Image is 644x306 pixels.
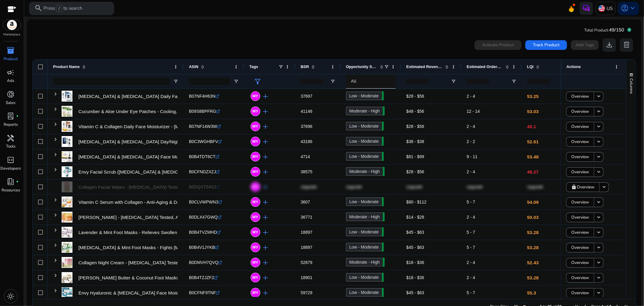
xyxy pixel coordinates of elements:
span: Overview [571,272,589,284]
span: 43186 [301,139,312,144]
span: 5 - 7 [467,245,475,250]
span: add [261,138,269,146]
p: 53.03 [527,105,577,118]
span: Estimated Orders/Day [467,64,503,69]
span: $28 - $56 [406,94,424,99]
button: Overview [566,228,594,237]
input: ASIN Filter Input [189,78,230,85]
p: Vitamin C & Collagen Daily Face Moisturizer - [MEDICAL_DATA] Tested,... [78,120,232,133]
span: $48 - $56 [406,109,424,114]
span: B0CFNF9TNF [189,290,216,295]
span: $45 - $63 [406,230,424,235]
p: 53.48 [527,151,577,163]
mat-icon: keyboard_arrow_down [596,124,602,130]
span: 18897 [301,230,312,235]
span: / [56,5,62,12]
mat-icon: keyboard_arrow_down [596,214,602,220]
span: donut_small [7,90,15,98]
span: B0CLVWPWN3 [189,200,218,204]
button: Overview [566,197,594,207]
span: 41146 [301,109,312,114]
a: Low - Moderate [346,273,382,282]
span: 59.32 [382,122,384,131]
p: Lavender & Mint Foot Masks - Relieves Swollen Feet, Removes Odor,... [78,226,226,239]
span: B07NF14W3W [189,124,217,129]
span: 18901 [301,275,312,280]
p: Tools [6,144,15,150]
p: Ads [7,78,14,84]
p: [MEDICAL_DATA] & [MEDICAL_DATA] Daily Face Moisturizer - [MEDICAL_DATA]... [78,90,252,103]
p: Sales [6,100,16,106]
input: Product Name Filter Input [53,78,170,85]
span: 58.65 [382,137,384,146]
span: add [261,289,269,297]
a: Moderate - High [346,167,383,176]
span: 2 - 4 [467,169,475,174]
span: 59.00 [382,243,384,252]
span: handyman [7,134,15,142]
span: filter_alt [254,78,261,86]
span: Track Product [533,42,559,48]
p: 53.28 [527,241,577,254]
p: 53.25 [527,90,577,103]
span: fiber_manual_record [16,115,19,118]
span: Overview [571,287,589,299]
span: campaign [7,69,15,76]
span: MY [252,230,258,234]
span: Overview [571,256,589,269]
img: 416RrJLWRaL._SS40_.jpg [62,212,72,223]
p: 45.1 [527,120,577,133]
span: 37696 [301,124,312,129]
mat-icon: keyboard_arrow_down [596,260,602,266]
span: 63.50 [383,106,385,116]
span: add [261,93,269,100]
span: search [34,4,42,12]
span: 59.32 [382,91,384,100]
span: 37697 [301,94,312,99]
span: add [261,153,269,161]
p: 50.03 [527,211,577,223]
span: 60.50 [383,258,385,267]
button: download [603,38,616,52]
span: Columns [629,78,634,94]
button: Overview [566,213,594,222]
span: MY [252,260,258,264]
p: Vitamin C Serum with Collagen - Anti-Aging & Dark Spot Remover... [78,196,218,208]
span: Overview [571,105,589,118]
span: Overview [571,211,589,223]
button: Overview [566,258,594,268]
span: 2 - 4 [467,275,475,280]
span: 59.00 [382,288,384,297]
a: Low - Moderate [346,288,382,297]
span: add [261,168,269,176]
p: 48.27 [527,166,577,178]
img: 41mdoTeujhL._SS40_.jpg [62,181,72,192]
p: 53.28 [527,272,577,284]
button: Overview [566,182,600,192]
span: add [261,244,269,252]
span: 59.05 [382,197,384,206]
p: Product [4,56,18,62]
p: [PERSON_NAME] - [MEDICAL_DATA] Tested, Anti-Aging, [DEMOGRAPHIC_DATA]... [78,211,255,223]
img: amazon.svg [3,20,21,30]
img: us.svg [598,5,605,12]
img: 51vC4st9xuL._SS40_.jpg [62,272,72,283]
span: 2 - 4 [467,215,475,220]
span: 2 - 4 [467,94,475,99]
span: $45 - $63 [406,290,424,295]
span: 4714 [301,154,310,159]
span: 5 - 7 [467,230,475,235]
img: 51ALU+dc8oL._SS40_.jpg [62,151,72,162]
img: 51KTIlvBANL._SS40_.jpg [62,121,72,132]
span: B0B4V1JYKB [189,245,215,250]
button: Overview [566,152,594,162]
p: [MEDICAL_DATA] & [MEDICAL_DATA] Face Moisturizer - [MEDICAL_DATA] Tested,... [78,151,257,163]
img: 41474XTsPQL._SS40_.jpg [62,257,72,268]
mat-icon: keyboard_arrow_down [596,229,602,236]
a: Low - Moderate [346,228,382,236]
span: MY [252,245,258,249]
span: Overview [571,120,589,133]
span: LQI [527,64,534,69]
span: Overview [571,241,589,254]
span: B0CFNDZXZJ [189,169,216,174]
